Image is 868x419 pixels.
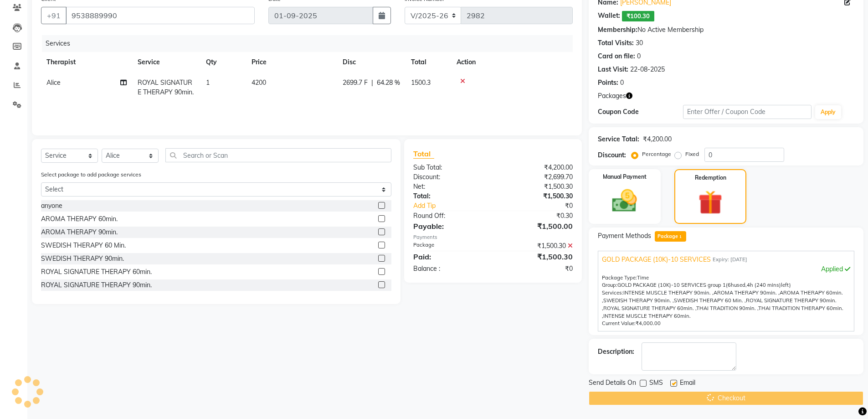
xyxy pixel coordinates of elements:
[406,251,493,262] div: Paid:
[406,182,493,191] div: Net:
[680,378,695,389] span: Email
[598,134,639,144] div: Service Total:
[603,173,647,181] label: Manual Payment
[200,52,246,72] th: Qty
[598,107,683,117] div: Coupon Code
[406,52,451,72] th: Total
[413,149,434,159] span: Total
[726,282,734,288] span: (6h
[636,320,661,326] span: ₹4,000.00
[815,105,841,119] button: Apply
[406,211,493,221] div: Round Off:
[598,78,618,88] div: Points:
[617,282,726,288] span: GOLD PACKAGE (10K)-10 SERVICES group 1
[674,297,746,304] span: SWEDISH THERAPY 60 Min. ,
[603,305,696,311] span: ROYAL SIGNATURE THERAPY 60min. ,
[406,163,493,172] div: Sub Total:
[66,7,255,24] input: Search by Name/Mobile/Email/Code
[747,282,781,288] span: 4h (240 mins)
[695,174,726,182] label: Redemption
[602,290,843,304] span: AROMA THERAPY 60min. ,
[598,91,626,101] span: Packages
[371,78,373,88] span: |
[602,320,636,326] span: Current Value:
[598,38,634,48] div: Total Visits:
[604,186,645,215] img: _cash.svg
[598,25,637,35] div: Membership:
[602,282,617,288] span: Group:
[413,233,572,241] div: Payments
[685,150,699,158] label: Fixed
[377,78,400,88] span: 64.28 %
[602,255,711,264] span: GOLD PACKAGE (10K)-10 SERVICES
[589,378,636,389] span: Send Details On
[406,201,507,211] a: Add Tip
[683,105,812,119] input: Enter Offer / Coupon Code
[603,297,674,304] span: SWEDISH THERAPY 90min. ,
[406,264,493,274] div: Balance :
[41,280,152,290] div: ROYAL SIGNATURE THERAPY 90min.
[493,251,580,262] div: ₹1,500.30
[206,78,210,87] span: 1
[508,201,580,211] div: ₹0
[406,172,493,182] div: Discount:
[132,52,200,72] th: Service
[602,305,843,319] span: THAI TRADITION THERAPY 60min. ,
[630,65,665,74] div: 22-08-2025
[598,11,620,21] div: Wallet:
[598,52,635,61] div: Card on file:
[617,282,791,288] span: used, left)
[622,11,654,21] span: ₹100.30
[41,52,132,72] th: Therapist
[655,231,686,242] span: Package
[41,241,126,250] div: SWEDISH THERAPY 60 Min.
[406,241,493,251] div: Package
[636,38,643,48] div: 30
[598,25,854,35] div: No Active Membership
[602,290,623,296] span: Services:
[493,264,580,274] div: ₹0
[637,274,649,281] span: Time
[620,78,624,88] div: 0
[41,7,67,24] button: +91
[637,52,641,61] div: 0
[598,347,634,357] div: Description:
[602,264,850,274] div: Applied
[406,191,493,201] div: Total:
[691,187,730,217] img: _gift.svg
[246,52,337,72] th: Price
[678,234,683,240] span: 1
[41,228,118,237] div: AROMA THERAPY 90min.
[41,254,124,264] div: SWEDISH THERAPY 90min.
[649,378,663,389] span: SMS
[41,171,141,179] label: Select package to add package services
[623,290,714,296] span: INTENSE MUSCLE THERAPY 90min. ,
[493,241,580,251] div: ₹1,500.30
[714,290,780,296] span: AROMA THERAPY 90min. ,
[493,211,580,221] div: ₹0.30
[451,52,573,72] th: Action
[165,148,391,162] input: Search or Scan
[696,305,758,311] span: THAI TRADITION 90min. ,
[602,274,637,281] span: Package Type:
[252,78,266,87] span: 4200
[46,78,61,87] span: Alice
[493,172,580,182] div: ₹2,699.70
[493,191,580,201] div: ₹1,500.30
[411,78,431,87] span: 1500.3
[41,267,152,277] div: ROYAL SIGNATURE THERAPY 60min.
[41,201,62,211] div: anyone
[493,163,580,172] div: ₹4,200.00
[493,221,580,232] div: ₹1,500.00
[713,256,747,264] span: Expiry: [DATE]
[603,313,691,319] span: INTENSE MUSCLE THERAPY 60min.
[406,221,493,232] div: Payable:
[602,297,837,311] span: ROYAL SIGNATURE THERAPY 90min. ,
[337,52,406,72] th: Disc
[643,134,672,144] div: ₹4,200.00
[138,78,194,96] span: ROYAL SIGNATURE THERAPY 90min.
[642,150,671,158] label: Percentage
[343,78,368,88] span: 2699.7 F
[598,231,651,241] span: Payment Methods
[598,150,626,160] div: Discount:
